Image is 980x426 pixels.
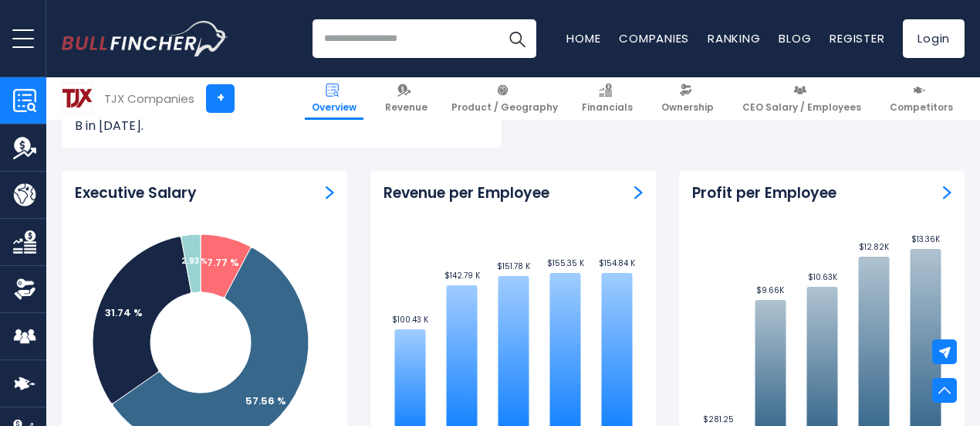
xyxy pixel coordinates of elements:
img: Ownership [13,278,36,301]
a: Profit per Employee [943,184,951,199]
tspan: 31.74 % [105,305,143,320]
text: $13.36K [911,233,941,245]
a: Register [830,30,884,46]
text: $10.63K [808,271,838,283]
text: $9.66K [756,285,785,296]
span: Revenue [385,101,427,114]
tspan: 7.77 % [207,255,239,270]
a: Login [903,19,965,58]
text: $100.43 K [392,314,429,325]
tspan: 2.93 % [181,255,208,267]
a: Revenue per Employee [634,184,643,199]
text: $151.78 K [497,261,531,272]
a: Companies [619,30,689,46]
text: $12.82K [859,241,890,253]
button: Search [498,19,536,58]
h3: Profit per Employee [692,184,836,203]
img: TJX logo [63,83,92,113]
tspan: 57.56 % [245,394,286,408]
span: Overview [312,101,357,114]
text: $155.35 K [547,257,585,269]
text: $142.79 K [444,270,481,281]
span: Financials [582,101,633,114]
h3: Revenue per Employee [384,184,549,203]
a: Revenue [378,77,434,120]
div: TJX Companies [104,90,194,107]
a: Competitors [883,77,960,120]
span: Product / Geography [451,101,558,114]
span: Ownership [661,101,714,114]
a: + [206,84,235,113]
text: $281.25 [703,414,734,425]
a: Go to homepage [62,21,228,56]
img: Bullfincher logo [62,21,228,56]
a: Blog [779,30,811,46]
a: Financials [575,77,640,120]
a: Ownership [654,77,721,120]
a: Ranking [708,30,760,46]
span: CEO Salary / Employees [742,101,861,114]
a: Product / Geography [444,77,565,120]
a: Overview [305,77,363,120]
a: ceo-salary [326,184,334,199]
a: Home [566,30,600,46]
text: $154.84 K [599,257,636,269]
a: CEO Salary / Employees [735,77,868,120]
h3: Executive Salary [75,184,197,203]
span: Competitors [890,101,953,114]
